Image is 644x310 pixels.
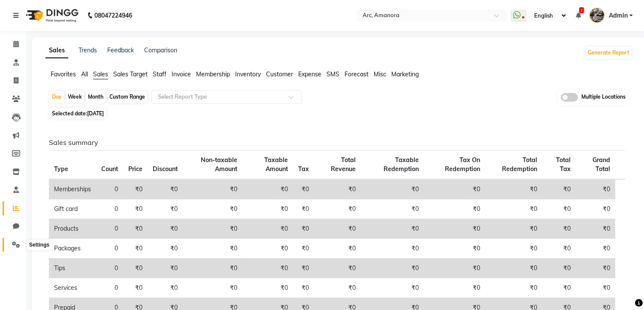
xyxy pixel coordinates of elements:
[293,259,314,278] td: ₹0
[485,239,542,259] td: ₹0
[51,70,76,78] span: Favorites
[66,91,84,103] div: Week
[242,219,293,239] td: ₹0
[314,239,361,259] td: ₹0
[361,278,424,298] td: ₹0
[485,219,542,239] td: ₹0
[361,259,424,278] td: ₹0
[445,156,480,173] span: Tax On Redemption
[579,7,584,13] span: 2
[153,165,178,173] span: Discount
[201,156,237,173] span: Non-taxable Amount
[576,199,615,219] td: ₹0
[361,179,424,199] td: ₹0
[96,259,123,278] td: 0
[144,46,177,54] a: Comparison
[576,239,615,259] td: ₹0
[148,278,183,298] td: ₹0
[242,199,293,219] td: ₹0
[593,156,610,173] span: Grand Total
[242,239,293,259] td: ₹0
[590,8,605,23] img: Admin
[123,239,148,259] td: ₹0
[242,259,293,278] td: ₹0
[81,70,88,78] span: All
[93,70,108,78] span: Sales
[331,156,356,173] span: Total Revenue
[293,199,314,219] td: ₹0
[242,179,293,199] td: ₹0
[361,239,424,259] td: ₹0
[424,199,485,219] td: ₹0
[314,179,361,199] td: ₹0
[327,70,339,78] span: SMS
[485,278,542,298] td: ₹0
[542,278,576,298] td: ₹0
[183,278,242,298] td: ₹0
[96,179,123,199] td: 0
[586,47,632,59] button: Generate Report
[107,46,134,54] a: Feedback
[485,199,542,219] td: ₹0
[148,199,183,219] td: ₹0
[293,239,314,259] td: ₹0
[123,278,148,298] td: ₹0
[54,165,68,173] span: Type
[293,219,314,239] td: ₹0
[96,239,123,259] td: 0
[485,179,542,199] td: ₹0
[183,199,242,219] td: ₹0
[424,239,485,259] td: ₹0
[361,199,424,219] td: ₹0
[79,46,97,54] a: Trends
[45,43,68,58] a: Sales
[183,259,242,278] td: ₹0
[609,11,628,20] span: Admin
[86,91,106,103] div: Month
[314,199,361,219] td: ₹0
[581,93,626,102] span: Multiple Locations
[576,179,615,199] td: ₹0
[148,179,183,199] td: ₹0
[96,199,123,219] td: 0
[49,219,96,239] td: Products
[391,70,419,78] span: Marketing
[542,179,576,199] td: ₹0
[485,259,542,278] td: ₹0
[264,156,288,173] span: Taxable Amount
[87,110,104,117] span: [DATE]
[183,179,242,199] td: ₹0
[542,259,576,278] td: ₹0
[96,219,123,239] td: 0
[424,259,485,278] td: ₹0
[266,70,293,78] span: Customer
[298,165,309,173] span: Tax
[113,70,148,78] span: Sales Target
[542,219,576,239] td: ₹0
[542,239,576,259] td: ₹0
[148,219,183,239] td: ₹0
[183,219,242,239] td: ₹0
[293,179,314,199] td: ₹0
[49,259,96,278] td: Tips
[374,70,386,78] span: Misc
[101,165,118,173] span: Count
[183,239,242,259] td: ₹0
[50,108,106,119] span: Selected date:
[22,3,81,27] img: logo
[556,156,571,173] span: Total Tax
[314,259,361,278] td: ₹0
[424,179,485,199] td: ₹0
[94,3,132,27] b: 08047224946
[314,278,361,298] td: ₹0
[576,12,581,19] a: 2
[148,239,183,259] td: ₹0
[49,179,96,199] td: Memberships
[96,278,123,298] td: 0
[293,278,314,298] td: ₹0
[576,219,615,239] td: ₹0
[123,219,148,239] td: ₹0
[49,278,96,298] td: Services
[148,259,183,278] td: ₹0
[123,179,148,199] td: ₹0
